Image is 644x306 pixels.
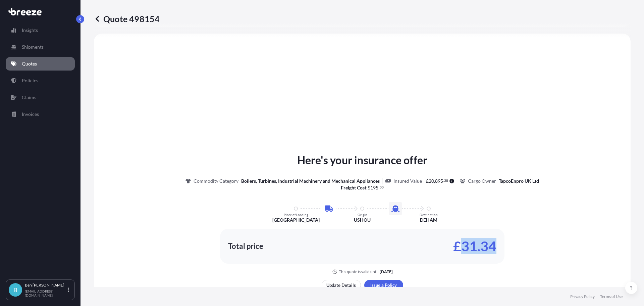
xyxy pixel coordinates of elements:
[297,152,427,168] p: Here's your insurance offer
[358,213,367,217] p: Origin
[435,179,443,183] span: 895
[426,179,429,183] span: £
[6,57,75,71] a: Quotes
[13,287,17,293] span: B
[326,282,356,289] p: Update Details
[600,294,623,299] a: Terms of Use
[370,282,397,289] p: Issue a Policy
[341,184,384,191] p: :
[379,186,379,188] span: .
[6,40,75,54] a: Shipments
[241,178,380,184] p: Boilers, Turbines, Industrial Machinery and Mechanical Appliances
[380,269,393,274] p: [DATE]
[393,178,422,184] p: Insured Value
[22,111,39,118] p: Invoices
[453,241,496,252] p: £31.34
[434,179,435,183] span: ,
[420,217,437,223] p: DEHAM
[364,280,403,291] button: Issue a Policy
[194,178,238,184] p: Commodity Category
[6,24,75,37] a: Insights
[228,243,263,250] p: Total price
[468,178,496,184] p: Cargo Owner
[25,289,66,297] p: [EMAIL_ADDRESS][DOMAIN_NAME]
[368,185,370,190] span: $
[94,13,160,24] p: Quote 498154
[420,213,438,217] p: Destination
[22,27,38,34] p: Insights
[25,282,66,288] p: Ben [PERSON_NAME]
[443,179,444,182] span: .
[272,217,320,223] p: [GEOGRAPHIC_DATA]
[570,294,595,299] a: Privacy Policy
[284,213,308,217] p: Place of Loading
[339,269,378,274] p: This quote is valid until
[499,178,539,184] p: TapcoEnpro UK Ltd
[341,185,366,190] b: Freight Cost
[22,77,38,84] p: Policies
[322,280,361,291] button: Update Details
[22,60,37,67] p: Quotes
[22,44,44,50] p: Shipments
[6,91,75,104] a: Claims
[6,107,75,121] a: Invoices
[429,179,434,183] span: 20
[354,217,371,223] p: USHOU
[380,186,384,188] span: 00
[370,185,378,190] span: 195
[6,74,75,87] a: Policies
[22,94,36,101] p: Claims
[444,179,448,182] span: 38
